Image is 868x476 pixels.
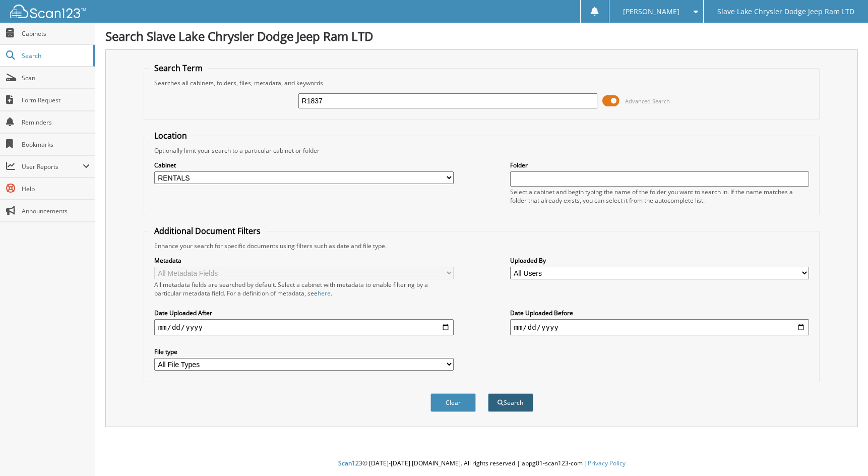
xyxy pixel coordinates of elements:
[318,289,331,297] a: here
[22,29,90,38] span: Cabinets
[154,256,454,265] label: Metadata
[623,9,679,15] span: [PERSON_NAME]
[22,140,90,149] span: Bookmarks
[149,79,815,87] div: Searches all cabinets, folders, files, metadata, and keywords
[105,28,858,44] h1: Search Slave Lake Chrysler Dodge Jeep Ram LTD
[338,459,362,467] span: Scan123
[154,319,454,335] input: start
[149,242,815,250] div: Enhance your search for specific documents using filters such as date and file type.
[22,207,90,215] span: Announcements
[149,225,266,236] legend: Additional Document Filters
[22,74,90,82] span: Scan
[149,146,815,155] div: Optionally limit your search to a particular cabinet or folder
[717,9,854,15] span: Slave Lake Chrysler Dodge Jeep Ram LTD
[154,161,454,169] label: Cabinet
[149,130,192,141] legend: Location
[95,451,868,476] div: © [DATE]-[DATE] [DOMAIN_NAME]. All rights reserved | appg01-scan123-com |
[510,256,810,265] label: Uploaded By
[510,309,810,317] label: Date Uploaded Before
[510,319,810,335] input: end
[154,309,454,317] label: Date Uploaded After
[22,51,88,60] span: Search
[588,459,626,467] a: Privacy Policy
[488,393,533,412] button: Search
[430,393,476,412] button: Clear
[22,118,90,127] span: Reminders
[22,185,90,193] span: Help
[510,161,810,169] label: Folder
[625,97,670,105] span: Advanced Search
[10,5,86,18] img: scan123-logo-white.svg
[510,188,810,205] div: Select a cabinet and begin typing the name of the folder you want to search in. If the name match...
[154,280,454,297] div: All metadata fields are searched by default. Select a cabinet with metadata to enable filtering b...
[154,347,454,356] label: File type
[22,96,90,104] span: Form Request
[149,63,208,74] legend: Search Term
[818,428,868,476] iframe: Chat Widget
[22,162,83,171] span: User Reports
